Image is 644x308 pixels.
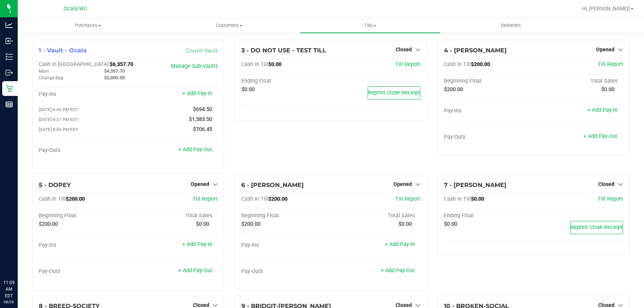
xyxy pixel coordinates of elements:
span: $2,000.00 [104,75,125,80]
a: + Add Pay-Out [381,267,415,274]
span: Closed [598,302,614,308]
div: Pay-Outs [241,268,331,275]
p: 08/26 [3,299,14,305]
span: $200.00 [39,221,58,227]
span: $200.00 [444,86,463,93]
span: [DATE] 8:40 PM EDT [39,107,78,112]
div: Pay-Ins [39,91,128,98]
span: Purchases [18,22,159,29]
a: + Add Pay-Out [178,267,212,274]
a: + Add Pay-In [182,241,212,248]
span: 3 - DO NOT USE - TEST TILL [241,47,326,54]
a: + Add Pay-In [588,107,617,113]
span: 7 - [PERSON_NAME] [444,181,506,188]
span: Change Bag: [39,75,64,80]
span: Closed [396,302,412,308]
span: $0.00 [471,196,484,202]
span: Main: [39,69,50,74]
span: Reprint Close Receipt [571,224,623,231]
span: [DATE] 8:21 PM EDT [39,117,78,122]
a: Till Report [395,196,420,202]
button: Reprint Close Receipt [570,221,623,234]
inline-svg: Outbound [6,69,13,76]
div: Beginning Float [241,212,331,219]
span: Cash In [GEOGRAPHIC_DATA]: [39,61,110,68]
div: Pay-Ins [39,242,128,249]
a: Till Report [395,61,420,68]
a: + Add Pay-Out [178,146,212,153]
button: Reprint Close Receipt [368,86,420,100]
span: $0.00 [601,86,614,93]
span: Ocala WC [63,6,87,12]
a: + Add Pay-In [385,241,415,248]
a: Purchases [18,18,159,33]
a: Tills [300,18,441,33]
div: Beginning Float [39,212,128,219]
p: 11:09 AM EDT [3,279,14,299]
span: $200.00 [66,196,85,202]
span: Hi, [PERSON_NAME]! [582,6,630,11]
span: $0.00 [196,221,209,227]
span: Closed [193,302,209,308]
span: Cash In Till [444,61,471,68]
span: Closed [598,181,614,187]
span: Opened [393,181,412,187]
div: Total Sales [533,78,623,84]
a: Deliveries [440,18,581,33]
div: Beginning Float [444,78,533,84]
div: Ending Float [241,78,331,84]
span: Deliveries [491,22,531,29]
a: Customers [159,18,300,33]
a: Till Report [598,196,623,202]
a: + Add Pay-In [182,90,212,97]
div: Total Sales [128,212,217,219]
span: 1 - Vault - Ocala [39,47,87,54]
a: Count Vault [186,47,218,54]
span: Cash In Till [39,196,66,202]
div: Pay-Outs [39,268,128,275]
span: $0.00 [444,221,457,227]
inline-svg: Reports [6,101,13,108]
div: Pay-Ins [241,242,331,249]
span: $200.00 [268,196,287,202]
span: Customers [159,22,299,29]
span: 4 - [PERSON_NAME] [444,47,507,54]
span: $200.00 [471,61,490,68]
a: Till Report [598,61,623,68]
span: [DATE] 8:00 PM EDT [39,127,78,132]
span: 5 - DOPEY [39,181,71,188]
inline-svg: Retail [6,85,13,92]
a: + Add Pay-Out [583,133,617,139]
span: $0.00 [241,86,255,93]
span: $694.50 [193,106,212,113]
span: $0.00 [399,221,412,227]
span: Cash In Till [241,196,268,202]
div: Ending Float [444,212,533,219]
div: Pay-Outs [39,147,128,154]
a: Manage Sub-Vaults [171,63,218,69]
inline-svg: Inventory [6,53,13,60]
span: Tills [300,22,440,29]
span: 6 - [PERSON_NAME] [241,181,304,188]
inline-svg: Analytics [6,21,13,29]
a: Till Report [193,196,218,202]
inline-svg: Inbound [6,37,13,45]
span: Opened [191,181,209,187]
span: $200.00 [241,221,261,227]
span: $1,583.50 [189,116,212,122]
span: $6,357.70 [110,61,133,68]
span: Closed [396,46,412,52]
span: Cash In Till [444,196,471,202]
div: Pay-Ins [444,108,533,114]
span: $4,357.70 [104,68,125,74]
span: $0.00 [268,61,282,68]
span: Reprint Close Receipt [368,90,420,96]
div: Pay-Outs [444,134,533,141]
div: Total Sales [331,212,420,219]
span: Cash In Till [241,61,268,68]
